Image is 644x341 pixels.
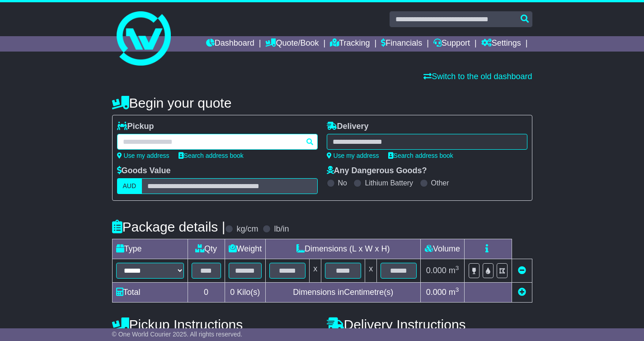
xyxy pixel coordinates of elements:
a: Add new item [518,288,526,297]
td: Type [112,239,188,259]
span: 0.000 [426,288,447,297]
label: Other [431,179,449,187]
a: Financials [381,36,422,52]
a: Use my address [117,152,169,159]
td: Qty [188,239,225,259]
td: x [310,259,321,283]
span: m [449,288,459,297]
a: Tracking [330,36,370,52]
h4: Package details | [112,219,226,234]
td: Volume [421,239,465,259]
a: Remove this item [518,266,526,275]
a: Support [433,36,470,52]
sup: 3 [456,265,459,271]
td: Dimensions in Centimetre(s) [266,283,421,303]
td: Kilo(s) [225,283,266,303]
typeahead: Please provide city [117,134,318,150]
label: Pickup [117,122,154,132]
h4: Delivery Instructions [327,317,532,332]
h4: Begin your quote [112,95,532,110]
td: Weight [225,239,266,259]
label: Any Dangerous Goods? [327,166,427,176]
label: kg/cm [236,224,258,234]
a: Switch to the old dashboard [423,72,532,81]
label: Goods Value [117,166,171,176]
a: Quote/Book [265,36,319,52]
label: lb/in [274,224,289,234]
td: Dimensions (L x W x H) [266,239,421,259]
label: AUD [117,178,142,194]
sup: 3 [456,286,459,293]
h4: Pickup Instructions [112,317,318,332]
a: Use my address [327,152,379,159]
a: Search address book [388,152,453,159]
td: Total [112,283,188,303]
label: No [338,179,347,187]
span: 0.000 [426,266,447,275]
a: Dashboard [206,36,254,52]
span: © One World Courier 2025. All rights reserved. [112,331,243,338]
label: Delivery [327,122,369,132]
td: 0 [188,283,225,303]
a: Search address book [179,152,244,159]
label: Lithium Battery [365,179,413,187]
span: 0 [230,288,235,297]
a: Settings [481,36,521,52]
td: x [365,259,377,283]
span: m [449,266,459,275]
